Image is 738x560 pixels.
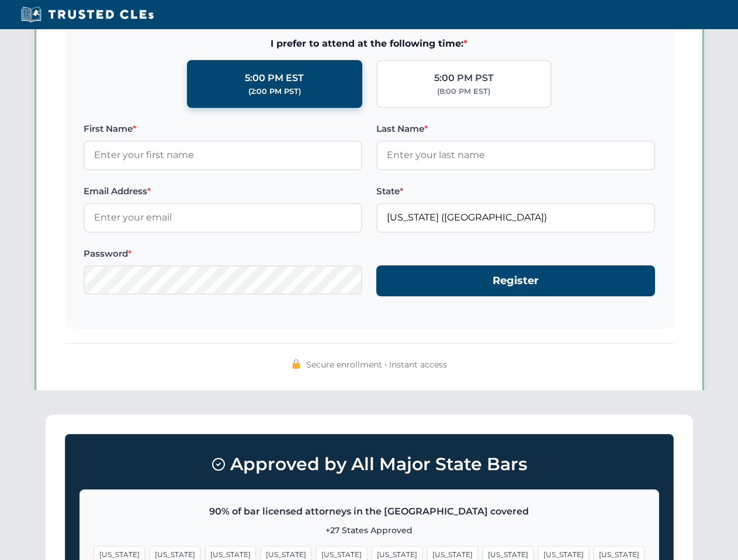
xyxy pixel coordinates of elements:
[434,71,494,86] div: 5:00 PM PST
[84,247,362,261] label: Password
[376,141,655,170] input: Enter your last name
[245,71,304,86] div: 5:00 PM EST
[84,203,362,232] input: Enter your email
[376,122,655,136] label: Last Name
[84,36,655,51] span: I prefer to attend at the following time:
[18,6,157,23] img: Trusted CLEs
[376,184,655,198] label: State
[94,504,645,519] p: 90% of bar licensed attorneys in the [GEOGRAPHIC_DATA] covered
[376,265,655,296] button: Register
[248,86,301,97] div: (2:00 PM PST)
[292,359,301,369] img: 🔒
[94,524,645,537] p: +27 States Approved
[84,122,362,136] label: First Name
[79,449,659,480] h3: Approved by All Major State Bars
[376,203,655,232] input: Florida (FL)
[84,141,362,170] input: Enter your first name
[306,358,447,371] span: Secure enrollment • Instant access
[437,86,490,97] div: (8:00 PM EST)
[84,184,362,198] label: Email Address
